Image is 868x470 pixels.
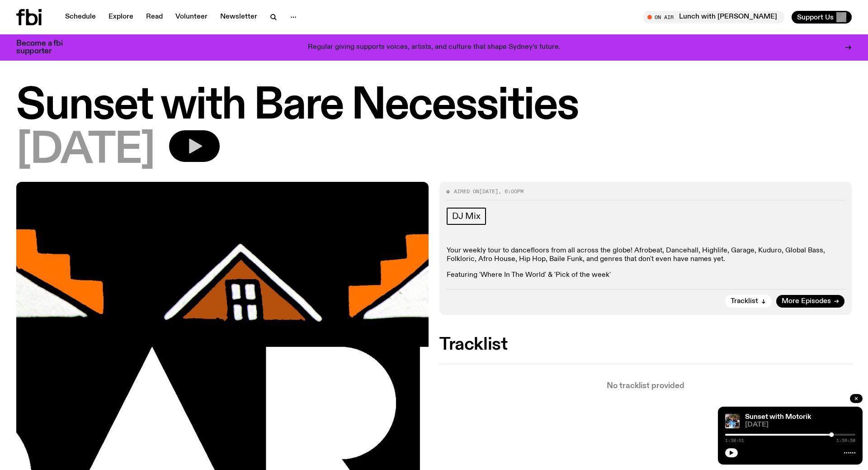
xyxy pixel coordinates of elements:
button: Tracklist [725,295,772,308]
p: Regular giving supports voices, artists, and culture that shape Sydney’s future. [308,43,561,52]
p: No tracklist provided [439,382,852,390]
h1: Sunset with Bare Necessities [16,86,852,127]
span: [DATE] [745,422,855,428]
p: Your weekly tour to dancefloors from all across the globe! Afrobeat, Dancehall, Highlife, Garage,... [447,247,844,264]
h3: Become a fbi supporter [16,40,74,55]
button: On AirLunch with [PERSON_NAME] [643,11,784,24]
span: DJ Mix [452,211,481,221]
span: 1:38:01 [725,438,744,443]
a: Newsletter [215,11,263,24]
a: Explore [103,11,139,24]
span: [DATE] [16,130,155,171]
a: DJ Mix [447,208,486,225]
span: Support Us [797,13,834,21]
img: Andrew, Reenie, and Pat stand in a row, smiling at the camera, in dappled light with a vine leafe... [725,414,740,428]
a: Schedule [60,11,101,24]
span: More Episodes [782,298,831,305]
a: Volunteer [170,11,213,24]
span: 1:59:58 [836,438,855,443]
span: Aired on [454,188,479,195]
a: Read [141,11,168,24]
a: Sunset with Motorik [745,413,811,421]
a: More Episodes [776,295,844,308]
span: Tracklist [731,298,758,305]
span: [DATE] [479,188,498,195]
p: Featuring 'Where In The World' & 'Pick of the week' [447,271,844,280]
span: , 6:00pm [498,188,524,195]
button: Support Us [792,11,852,24]
h2: Tracklist [439,337,852,353]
